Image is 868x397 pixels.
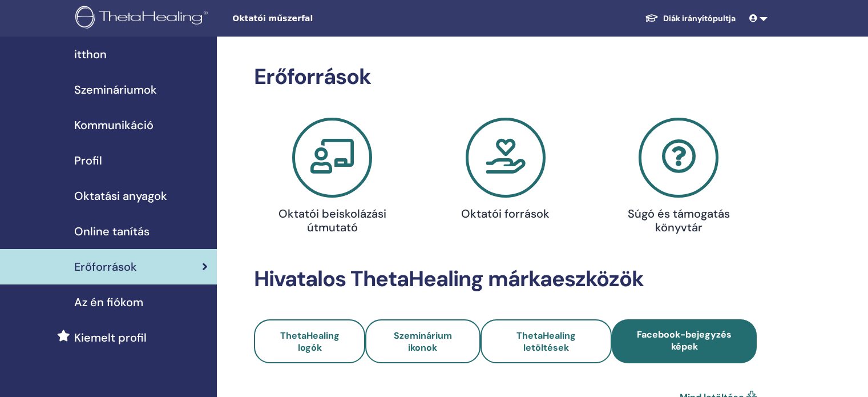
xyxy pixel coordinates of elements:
[516,330,576,354] span: ThetaHealing letöltések
[394,330,452,354] span: Szeminárium ikonok
[74,258,137,275] span: Erőforrások
[636,8,745,29] a: Diák irányítópultja
[280,330,340,354] span: ThetaHealing logók
[254,266,757,292] h2: Hivatalos ThetaHealing márkaeszközök
[74,46,107,63] span: itthon
[481,319,612,363] a: ThetaHealing letöltések
[74,152,102,169] span: Profil
[232,13,403,25] span: Oktatói műszerfal
[623,207,734,234] h4: Súgó és támogatás könyvtár
[74,329,147,346] span: Kiemelt profil
[645,13,659,23] img: graduation-cap-white.svg
[74,81,157,98] span: Szemináriumok
[254,319,365,363] a: ThetaHealing logók
[276,207,388,234] h4: Oktatói beiskolázási útmutató
[74,117,154,134] span: Kommunikáció
[74,223,150,240] span: Online tanítás
[365,319,480,363] a: Szeminárium ikonok
[252,118,412,239] a: Oktatói beiskolázási útmutató
[74,187,167,204] span: Oktatási anyagok
[450,207,562,220] h4: Oktatói források
[637,328,732,352] span: Facebook-bejegyzés képek
[75,6,212,31] img: logo.png
[599,118,758,239] a: Súgó és támogatás könyvtár
[612,319,757,363] a: Facebook-bejegyzés képek
[254,64,757,90] h2: Erőforrások
[74,294,143,311] span: Az én fiókom
[426,118,586,225] a: Oktatói források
